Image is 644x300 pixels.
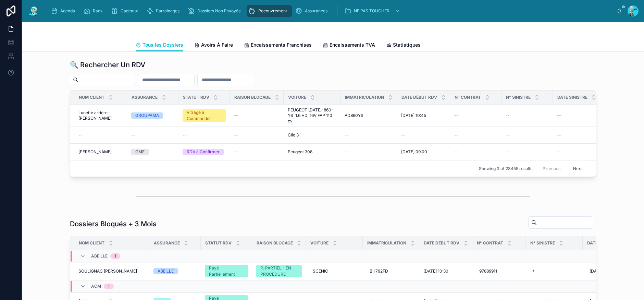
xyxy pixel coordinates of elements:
[156,8,179,14] span: Parrainages
[423,268,468,274] a: [DATE] 10:30
[557,95,587,100] span: Date Sinistre
[79,95,104,100] span: Nom Client
[506,149,510,155] span: --
[354,8,389,14] span: NE PAS TOUCHER
[251,41,312,48] span: Encaissements Franchises
[345,132,393,138] a: --
[143,41,183,48] span: Tous les Dossiers
[568,163,587,174] button: Next
[479,268,497,274] span: 97889911
[257,240,293,246] span: Raison Blocage
[81,5,108,17] a: Rack
[78,149,123,155] a: [PERSON_NAME]
[323,39,375,52] a: Encaissements TVA
[131,132,174,138] a: --
[506,132,549,138] a: --
[401,132,405,138] span: --
[454,113,458,118] span: --
[454,149,458,155] span: --
[401,149,427,155] span: [DATE] 09:00
[454,149,497,155] a: --
[506,132,510,138] span: --
[153,268,197,274] a: ABEILLE
[345,113,393,118] a: AD860YS
[401,113,446,118] a: [DATE] 10:45
[114,253,116,259] div: 1
[209,265,244,277] div: Payé Partiellement
[78,268,145,274] a: SOULIGNAC [PERSON_NAME]
[386,39,421,52] a: Statistiques
[533,268,534,274] span: /
[587,240,617,246] span: Date Sinistre
[345,149,393,155] a: --
[158,268,174,274] div: ABEILLE
[60,8,75,14] span: Agenda
[454,113,497,118] a: --
[234,132,238,138] span: --
[78,268,137,274] span: SOULIGNAC [PERSON_NAME]
[305,8,327,14] span: Assurances
[108,284,110,289] div: 1
[401,95,437,100] span: Date Début RDV
[187,109,222,122] div: Vitrage à Commander
[135,112,159,119] div: GROUPAMA
[154,240,180,246] span: Assurance
[530,240,555,246] span: N° Sinistre
[590,268,603,274] span: [DATE]
[78,149,112,155] span: [PERSON_NAME]
[557,132,600,138] a: --
[183,95,209,100] span: Statut RDV
[144,5,184,17] a: Parrainages
[506,149,549,155] a: --
[455,95,481,100] span: N° Contrat
[136,39,183,52] a: Tous les Dossiers
[91,253,108,259] span: ABEILLE
[288,95,306,100] span: Voiture
[288,132,336,138] a: Clio 3
[530,266,579,277] a: /
[401,149,446,155] a: [DATE] 09:00
[423,268,448,274] span: [DATE] 10:30
[49,5,80,17] a: Agenda
[79,240,104,246] span: Nom Client
[234,113,238,118] span: --
[256,265,302,277] a: P. PARTIEL - EN PROCEDURE
[345,132,349,138] span: --
[247,5,292,17] a: Recouvrement
[393,41,421,48] span: Statistiques
[234,95,271,100] span: Raison Blocage
[135,149,145,155] div: GMF
[234,149,238,155] span: --
[342,5,403,17] a: NE PAS TOUCHER
[131,132,135,138] span: --
[205,240,232,246] span: Statut RDV
[288,132,299,138] span: Clio 3
[345,95,384,100] span: Immatriculation
[401,113,426,118] span: [DATE] 10:45
[78,132,123,138] a: --
[506,95,531,100] span: N° Sinistre
[183,132,187,138] span: --
[201,41,233,48] span: Avoirs À Faire
[313,268,328,274] span: SCENIC
[183,132,226,138] a: --
[424,240,459,246] span: Date Début RDV
[186,5,245,17] a: Dossiers Non Envoyés
[479,166,532,171] span: Showing 3 of 28455 results
[260,265,298,277] div: P. PARTIEL - EN PROCEDURE
[234,132,280,138] a: --
[234,149,280,155] a: --
[288,107,336,124] a: PEUGEOT [DATE]-860-YS 1.6 HDi 16V FAP 110 cv
[258,8,287,14] span: Recouvrement
[506,113,510,118] span: --
[367,266,415,277] a: BH792FD
[557,113,561,118] span: --
[45,3,617,19] div: scrollable content
[121,8,138,14] span: Cadeaux
[91,284,101,289] span: ACM
[131,149,174,155] a: GMF
[557,132,561,138] span: --
[367,240,406,246] span: Immatriculation
[401,132,446,138] a: --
